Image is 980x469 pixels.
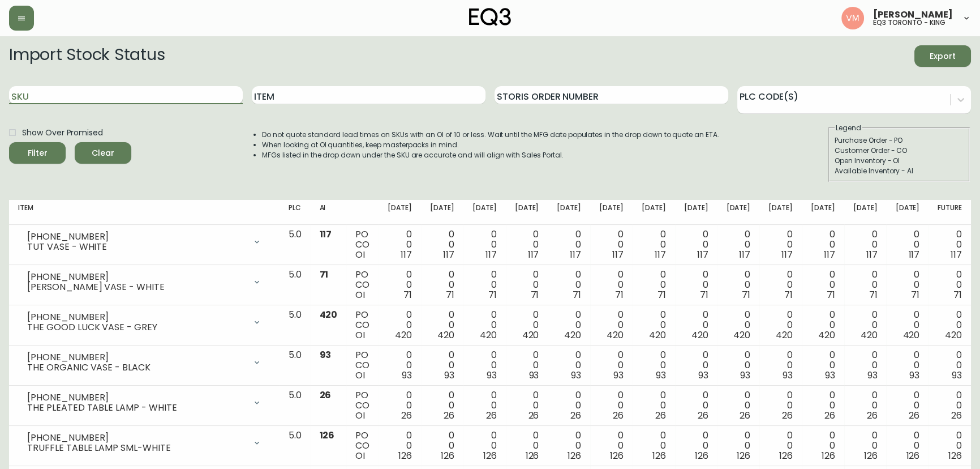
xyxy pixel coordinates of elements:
[564,329,581,342] span: 420
[818,329,835,342] span: 420
[739,248,750,261] span: 117
[18,310,270,335] div: [PHONE_NUMBER]THE GOOD LUCK VASE - GREY
[733,329,750,342] span: 420
[613,369,624,382] span: 93
[472,350,497,381] div: 0 0
[867,369,878,382] span: 93
[522,329,539,342] span: 420
[895,390,919,421] div: 0 0
[280,265,311,305] td: 5.0
[488,288,497,301] span: 71
[895,229,919,260] div: 0 0
[398,449,412,462] span: 126
[853,310,878,340] div: 0 0
[768,310,793,340] div: 0 0
[28,146,48,160] div: Filter
[27,433,246,443] div: [PHONE_NUMBER]
[280,386,311,426] td: 5.0
[613,409,624,422] span: 26
[379,200,421,225] th: [DATE]
[938,390,962,421] div: 0 0
[853,270,878,300] div: 0 0
[355,369,365,382] span: OI
[811,350,835,381] div: 0 0
[573,288,581,301] span: 71
[430,390,454,421] div: 0 0
[395,329,412,342] span: 420
[355,430,369,461] div: PO CO
[515,310,539,340] div: 0 0
[759,200,802,225] th: [DATE]
[443,248,454,261] span: 117
[699,288,708,301] span: 71
[908,248,919,261] span: 117
[655,248,666,261] span: 117
[655,409,666,422] span: 26
[421,200,463,225] th: [DATE]
[726,390,750,421] div: 0 0
[657,288,666,301] span: 71
[642,390,666,421] div: 0 0
[938,270,962,300] div: 0 0
[768,350,793,381] div: 0 0
[649,329,666,342] span: 420
[866,248,878,261] span: 117
[811,310,835,340] div: 0 0
[652,449,666,462] span: 126
[401,248,412,261] span: 117
[388,350,412,381] div: 0 0
[938,310,962,340] div: 0 0
[355,288,365,301] span: OI
[355,270,369,300] div: PO CO
[599,350,624,381] div: 0 0
[740,409,750,422] span: 26
[684,430,708,461] div: 0 0
[867,409,878,422] span: 26
[9,200,280,225] th: Item
[557,270,581,300] div: 0 0
[811,430,835,461] div: 0 0
[403,288,412,301] span: 71
[9,45,165,67] h2: Import Stock Status
[480,329,497,342] span: 420
[768,229,793,260] div: 0 0
[864,449,878,462] span: 126
[886,200,929,225] th: [DATE]
[779,449,793,462] span: 126
[684,310,708,340] div: 0 0
[827,288,835,301] span: 71
[642,430,666,461] div: 0 0
[472,310,497,340] div: 0 0
[446,288,454,301] span: 71
[27,443,246,453] div: TRUFFLE TABLE LAMP SML-WHITE
[528,409,539,422] span: 26
[430,310,454,340] div: 0 0
[525,449,539,462] span: 126
[355,409,365,422] span: OI
[485,248,497,261] span: 117
[557,229,581,260] div: 0 0
[27,282,246,292] div: [PERSON_NAME] VASE - WHITE
[726,270,750,300] div: 0 0
[430,229,454,260] div: 0 0
[776,329,793,342] span: 420
[909,369,919,382] span: 93
[811,229,835,260] div: 0 0
[697,409,708,422] span: 26
[75,142,131,164] button: Clear
[607,329,624,342] span: 420
[841,7,864,29] img: 0f63483a436850f3a2e29d5ab35f16df
[18,229,270,254] div: [PHONE_NUMBER]TUT VASE - WHITE
[472,430,497,461] div: 0 0
[951,409,962,422] span: 26
[280,200,311,225] th: PLC
[599,310,624,340] div: 0 0
[310,200,346,225] th: AI
[684,350,708,381] div: 0 0
[319,348,331,361] span: 93
[642,350,666,381] div: 0 0
[262,150,719,160] li: MFGs listed in the drop down under the SKU are accurate and will align with Sales Portal.
[938,350,962,381] div: 0 0
[444,369,454,382] span: 93
[9,142,66,164] button: Filter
